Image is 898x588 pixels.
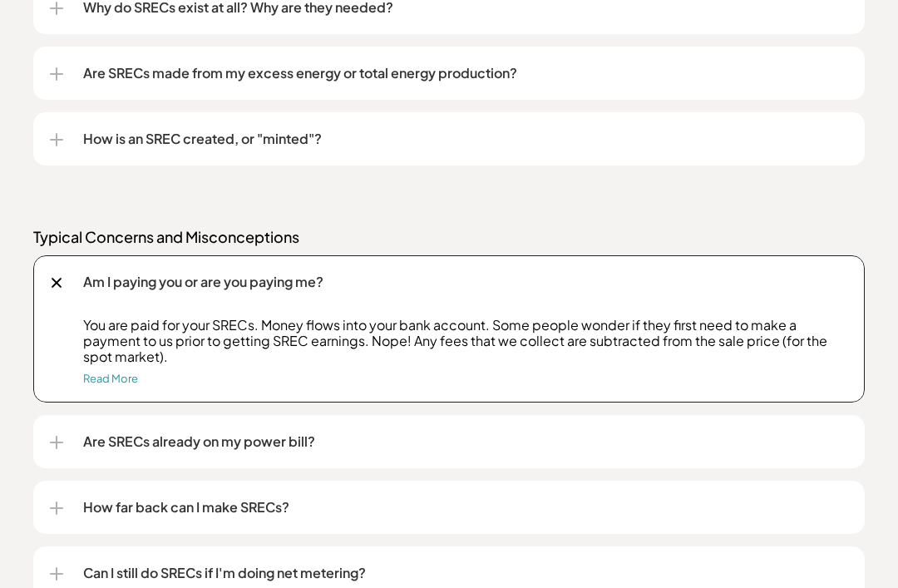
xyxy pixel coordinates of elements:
p: How is an SREC created, or "minted"? [83,129,848,149]
p: Are SRECs already on my power bill? [83,432,848,452]
p: Are SRECs made from my excess energy or total energy production? [83,63,848,83]
p: How far back can I make SRECs? [83,497,848,517]
p: Typical Concerns and Misconceptions [33,227,865,247]
p: Can I still do SRECs if I'm doing net metering? [83,563,848,583]
a: Read More [83,372,138,385]
p: Am I paying you or are you paying me? [83,272,848,292]
p: You are paid for your SRECs. Money flows into your bank account. Some people wonder if they first... [83,317,848,365]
